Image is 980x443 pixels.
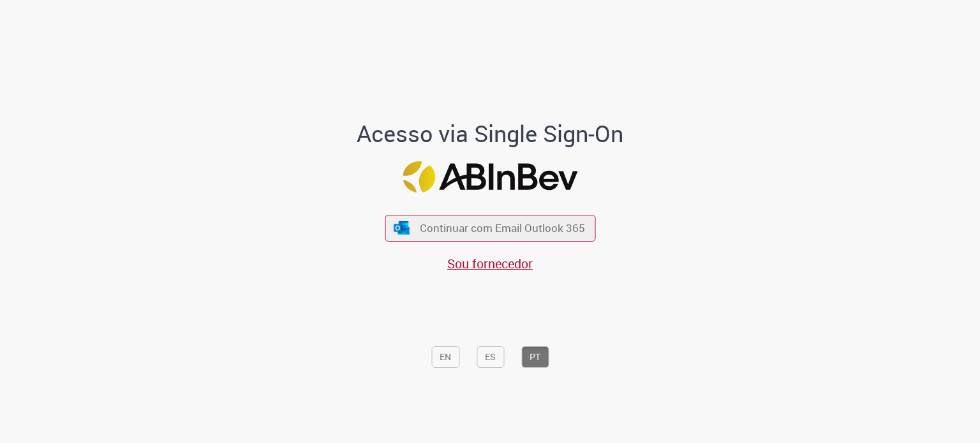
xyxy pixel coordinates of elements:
button: EN [431,346,459,368]
img: Logo ABInBev [403,161,577,192]
a: Sou fornecedor [447,255,533,272]
button: PT [521,346,549,368]
img: ícone Azure/Microsoft 360 [393,221,411,235]
span: Continuar com Email Outlook 365 [420,221,585,235]
h1: Acesso via Single Sign-On [313,121,667,147]
button: ícone Azure/Microsoft 360 Continuar com Email Outlook 365 [385,215,595,241]
button: ES [477,346,504,368]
